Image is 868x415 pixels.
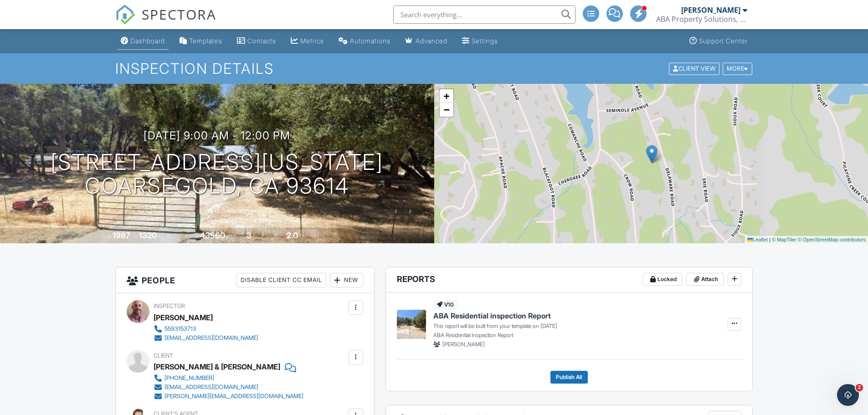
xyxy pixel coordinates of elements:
a: Templates [176,33,226,50]
a: [PERSON_NAME][EMAIL_ADDRESS][DOMAIN_NAME] [154,392,303,401]
a: Advanced [401,33,451,50]
span: − [443,104,449,115]
span: sq. ft. [158,233,171,240]
div: Client View [669,62,719,75]
iframe: Intercom live chat [837,384,859,406]
span: SPECTORA [142,5,216,24]
span: + [443,90,449,102]
div: [PERSON_NAME][EMAIL_ADDRESS][DOMAIN_NAME] [164,393,303,400]
a: Dashboard [117,33,169,50]
div: [PHONE_NUMBER] [164,374,214,382]
div: 1320 [139,231,157,240]
a: Settings [458,33,502,50]
div: Settings [472,37,498,45]
div: Contacts [247,37,276,45]
span: sq.ft. [226,233,238,240]
a: Client View [668,65,722,72]
div: 3 [247,231,252,240]
h1: [STREET_ADDRESS][US_STATE] Coarsegold, CA 93614 [51,150,383,199]
div: [PERSON_NAME] [681,5,740,15]
a: © OpenStreetMap contributors [798,237,866,242]
span: Inspector [154,302,185,309]
span: bedrooms [253,233,278,240]
a: Support Center [686,33,751,50]
a: [PHONE_NUMBER] [154,374,303,383]
a: 5593153713 [154,324,258,333]
a: [EMAIL_ADDRESS][DOMAIN_NAME] [154,333,258,343]
a: Zoom in [440,89,453,103]
h3: [DATE] 9:00 am - 12:00 pm [144,129,290,142]
input: Search everything... [393,5,575,24]
span: | [769,237,770,242]
a: Leaflet [747,237,768,242]
div: [EMAIL_ADDRESS][DOMAIN_NAME] [164,334,258,342]
a: Metrics [287,33,328,50]
div: [PERSON_NAME] [154,311,213,324]
div: Dashboard [130,37,165,45]
div: Automations [350,37,390,45]
span: 2 [856,384,863,391]
a: [EMAIL_ADDRESS][DOMAIN_NAME] [154,383,303,392]
div: Metrics [300,37,324,45]
div: 2.0 [287,231,298,240]
span: Built [101,233,111,240]
a: Zoom out [440,103,453,117]
div: [EMAIL_ADDRESS][DOMAIN_NAME] [164,384,258,391]
div: Templates [189,37,222,45]
div: [PERSON_NAME] & [PERSON_NAME] [154,360,280,374]
div: More [723,62,752,75]
div: Support Center [699,37,748,45]
div: New [330,273,363,287]
div: Advanced [416,37,447,45]
div: Disable Client CC Email [236,273,326,287]
span: bathrooms [299,233,325,240]
a: SPECTORA [115,12,216,31]
img: Marker [646,145,657,164]
div: 1987 [113,231,130,240]
a: Contacts [233,33,280,50]
img: The Best Home Inspection Software - Spectora [115,5,135,25]
div: 43560 [200,231,225,240]
span: Lot Size [180,233,199,240]
a: © MapTiler [772,237,796,242]
span: Client [154,352,173,359]
h3: People [116,267,374,293]
a: Automations (Advanced) [335,33,394,50]
div: ABA Property Solutions, LLC [656,15,747,24]
div: 5593153713 [164,325,196,333]
h1: Inspection Details [115,61,753,77]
